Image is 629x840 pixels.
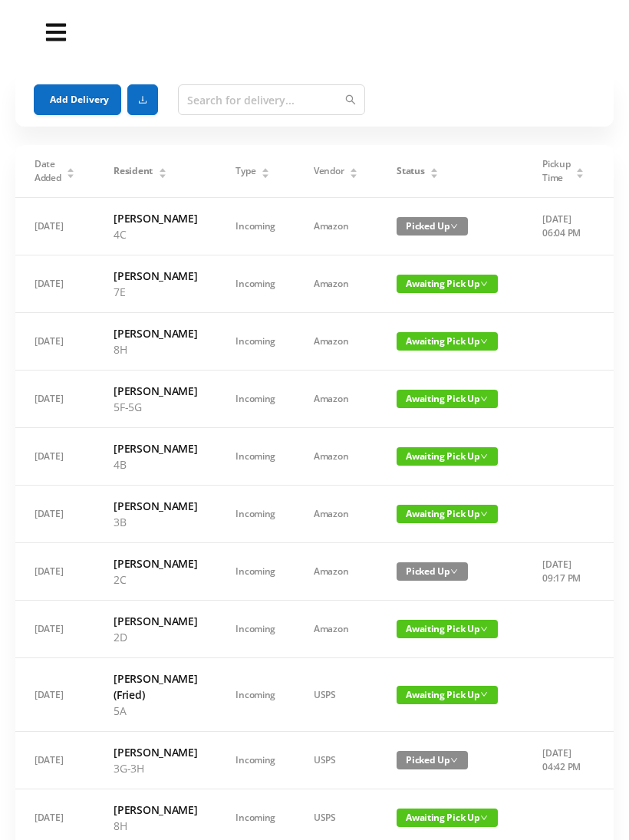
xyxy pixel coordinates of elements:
[345,94,356,105] i: icon: search
[216,313,295,371] td: Incoming
[295,198,377,255] td: Amazon
[397,809,498,827] span: Awaiting Pick Up
[15,313,94,371] td: [DATE]
[15,255,94,313] td: [DATE]
[295,543,377,601] td: Amazon
[397,562,468,581] span: Picked Up
[349,166,358,175] div: Sort
[295,255,377,313] td: Amazon
[523,732,604,789] td: [DATE] 04:42 PM
[216,198,295,255] td: Incoming
[480,510,488,518] i: icon: down
[295,732,377,789] td: USPS
[15,486,94,543] td: [DATE]
[67,172,75,176] i: icon: caret-down
[397,751,468,769] span: Picked Up
[397,332,498,351] span: Awaiting Pick Up
[15,371,94,428] td: [DATE]
[261,166,270,175] div: Sort
[158,166,167,175] div: Sort
[114,164,153,178] span: Resident
[114,341,197,357] p: 8H
[575,166,585,175] div: Sort
[114,818,197,834] p: 8H
[480,280,488,288] i: icon: down
[450,222,458,230] i: icon: down
[114,284,197,300] p: 7E
[480,453,488,460] i: icon: down
[480,395,488,403] i: icon: down
[430,166,439,175] div: Sort
[114,325,197,341] h6: [PERSON_NAME]
[216,428,295,486] td: Incoming
[114,514,197,530] p: 3B
[262,166,270,170] i: icon: caret-up
[158,166,166,170] i: icon: caret-up
[576,166,585,170] i: icon: caret-up
[114,703,197,719] p: 5A
[216,601,295,658] td: Incoming
[15,601,94,658] td: [DATE]
[295,486,377,543] td: Amazon
[542,157,570,185] span: Pickup Time
[295,658,377,732] td: USPS
[114,744,197,760] h6: [PERSON_NAME]
[216,658,295,732] td: Incoming
[314,164,344,178] span: Vendor
[114,268,197,284] h6: [PERSON_NAME]
[480,814,488,822] i: icon: down
[114,670,197,703] h6: [PERSON_NAME] (Fried)
[523,543,604,601] td: [DATE] 09:17 PM
[158,172,166,176] i: icon: caret-down
[114,802,197,818] h6: [PERSON_NAME]
[114,210,197,226] h6: [PERSON_NAME]
[397,217,468,236] span: Picked Up
[430,172,439,176] i: icon: caret-down
[114,572,197,588] p: 2C
[114,226,197,242] p: 4C
[34,84,121,115] button: Add Delivery
[576,172,585,176] i: icon: caret-down
[216,543,295,601] td: Incoming
[397,164,424,178] span: Status
[114,629,197,645] p: 2D
[235,164,255,178] span: Type
[216,732,295,789] td: Incoming
[178,84,365,115] input: Search for delivery...
[66,166,75,175] div: Sort
[114,555,197,572] h6: [PERSON_NAME]
[480,690,488,698] i: icon: down
[114,498,197,514] h6: [PERSON_NAME]
[15,543,94,601] td: [DATE]
[523,198,604,255] td: [DATE] 06:04 PM
[295,371,377,428] td: Amazon
[480,625,488,633] i: icon: down
[114,613,197,629] h6: [PERSON_NAME]
[216,486,295,543] td: Incoming
[295,313,377,371] td: Amazon
[295,428,377,486] td: Amazon
[262,172,270,176] i: icon: caret-down
[295,601,377,658] td: Amazon
[350,166,358,170] i: icon: caret-up
[127,84,158,115] button: icon: download
[15,658,94,732] td: [DATE]
[450,568,458,575] i: icon: down
[114,399,197,415] p: 5F-5G
[397,275,498,293] span: Awaiting Pick Up
[114,456,197,473] p: 4B
[430,166,439,170] i: icon: caret-up
[480,338,488,345] i: icon: down
[216,255,295,313] td: Incoming
[114,383,197,399] h6: [PERSON_NAME]
[397,686,498,704] span: Awaiting Pick Up
[450,756,458,764] i: icon: down
[397,390,498,408] span: Awaiting Pick Up
[35,157,61,185] span: Date Added
[15,198,94,255] td: [DATE]
[114,440,197,456] h6: [PERSON_NAME]
[397,620,498,638] span: Awaiting Pick Up
[15,732,94,789] td: [DATE]
[397,447,498,466] span: Awaiting Pick Up
[114,760,197,776] p: 3G-3H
